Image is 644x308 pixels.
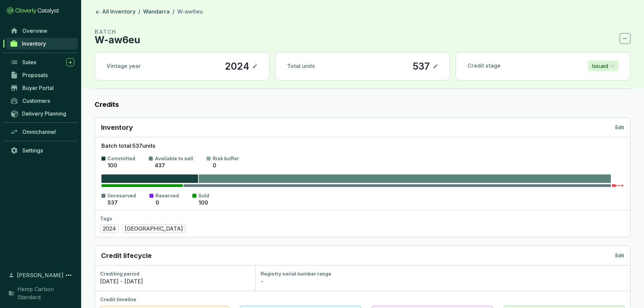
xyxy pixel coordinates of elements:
[138,8,140,16] li: /
[142,8,171,16] a: Wandarra
[22,72,48,78] span: Proposals
[108,162,117,169] p: 100
[592,61,608,71] p: Issued
[177,8,203,15] span: W-aw6eu
[22,59,36,66] span: Sales
[22,147,43,154] span: Settings
[101,251,152,260] p: Credit lifecycle
[468,62,501,70] p: Credit stage
[615,124,624,131] p: Edit
[7,108,78,119] a: Delivery Planning
[108,199,118,207] p: 537
[17,285,74,301] span: Hemp Carbon Standard
[101,123,133,132] p: Inventory
[95,100,630,109] label: Credits
[6,38,78,49] a: Inventory
[101,142,623,150] p: Batch total: 537 units
[412,61,430,72] p: 537
[22,110,66,117] span: Delivery Planning
[108,155,135,162] p: Committed
[172,8,174,16] li: /
[7,95,78,106] a: Customers
[22,85,54,91] span: Buyer Portal
[100,270,250,277] div: Crediting period
[7,82,78,94] a: Buyer Portal
[17,271,64,279] span: [PERSON_NAME]
[198,199,208,207] p: 100
[261,277,625,285] div: -
[95,28,140,36] p: BATCH
[7,56,78,68] a: Sales
[106,63,141,70] p: Vintage year
[122,224,186,233] span: [GEOGRAPHIC_DATA]
[156,192,179,199] p: Reserved
[198,192,209,199] p: Sold
[100,296,625,303] div: Credit timeline
[95,36,140,44] p: W-aw6eu
[93,8,137,16] a: All Inventory
[22,40,46,47] span: Inventory
[100,224,119,233] span: 2024
[7,25,78,37] a: Overview
[224,61,249,72] p: 2024
[7,145,78,156] a: Settings
[7,126,78,138] a: Omnichannel
[156,199,159,207] p: 0
[287,63,315,70] p: Total units
[213,162,216,169] span: 0
[7,69,78,81] a: Proposals
[155,155,193,162] p: Available to sell
[108,192,136,199] p: Unreserved
[22,27,47,34] span: Overview
[22,128,56,135] span: Omnichannel
[213,155,239,162] p: Risk buffer
[100,215,625,222] div: Tags
[615,252,624,259] p: Edit
[155,162,165,169] p: 437
[22,97,50,104] span: Customers
[261,270,625,277] div: Registry serial number range
[100,277,250,285] div: [DATE] - [DATE]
